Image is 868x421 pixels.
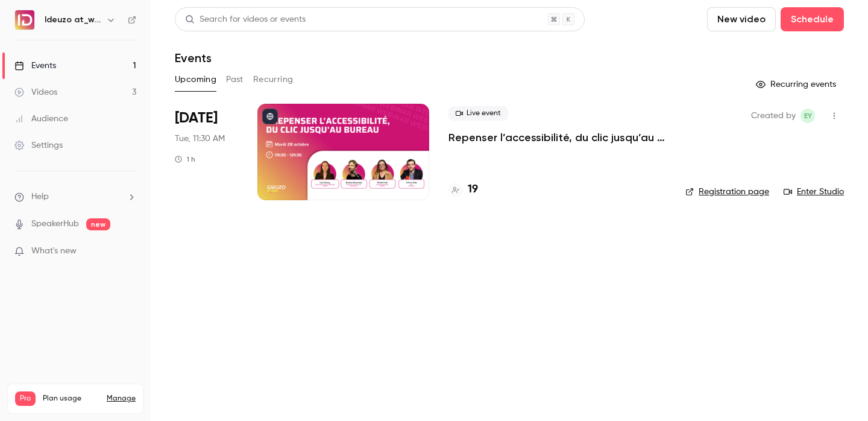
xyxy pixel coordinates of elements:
[750,75,844,94] button: Recurring events
[175,154,195,164] div: 1 h
[31,245,77,258] span: What's new
[14,191,136,203] li: help-dropdown-opener
[175,104,238,200] div: Oct 28 Tue, 11:30 AM (Europe/Paris)
[14,113,68,125] div: Audience
[86,218,110,230] span: new
[43,394,99,404] span: Plan usage
[800,109,815,123] span: Eva Yahiaoui
[175,109,218,128] span: [DATE]
[175,133,225,145] span: Tue, 11:30 AM
[468,182,478,198] h4: 19
[804,109,812,123] span: EY
[107,394,136,404] a: Manage
[45,14,101,26] h6: Ideuzo at_work
[15,10,34,30] img: Ideuzo at_work
[685,186,769,198] a: Registration page
[31,218,79,230] a: SpeakerHub
[31,191,49,203] span: Help
[226,70,244,89] button: Past
[781,7,844,31] button: Schedule
[751,109,796,123] span: Created by
[448,182,478,198] a: 19
[784,186,844,198] a: Enter Studio
[14,86,57,98] div: Videos
[14,139,63,151] div: Settings
[707,7,776,31] button: New video
[448,106,508,121] span: Live event
[175,51,212,65] h1: Events
[122,246,136,257] iframe: Noticeable Trigger
[185,13,306,26] div: Search for videos or events
[14,60,56,72] div: Events
[15,391,36,406] span: Pro
[448,130,666,145] a: Repenser l’accessibilité, du clic jusqu’au bureau
[175,70,216,89] button: Upcoming
[253,70,294,89] button: Recurring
